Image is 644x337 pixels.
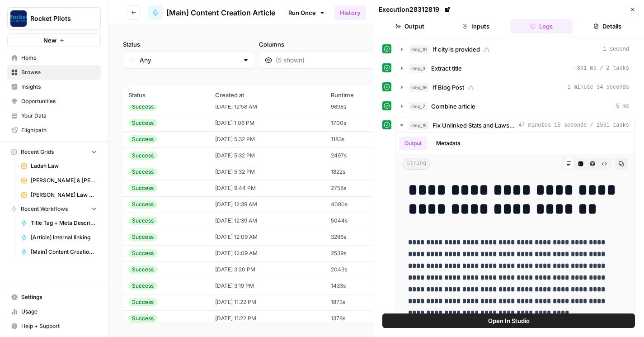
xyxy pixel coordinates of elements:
td: [DATE] 11:22 PM [210,294,326,310]
span: Opportunities [21,97,97,105]
button: Help + Support [7,319,101,333]
button: Recent Workflows [7,202,101,216]
span: Title Tag + Meta Description [31,219,97,227]
label: Columns [259,40,391,49]
a: [Main] Content Creation Brief [17,245,101,259]
button: Recent Grids [7,145,101,159]
span: Settings [21,293,97,301]
td: [DATE] 3:19 PM [210,278,326,294]
span: Open In Studio [488,316,530,325]
th: Created at [210,85,326,105]
span: Insights [21,83,97,91]
button: 1 minute 34 seconds [395,80,635,95]
div: Success [128,184,157,192]
a: [PERSON_NAME] & [PERSON_NAME] [US_STATE] Car Accident Lawyers [17,173,101,188]
button: New [7,33,101,47]
a: Insights [7,80,101,94]
a: Run Once [282,5,331,20]
span: Home [21,54,97,62]
a: Browse [7,65,101,80]
span: [Main] Content Creation Brief [31,248,97,256]
span: [Article] Internal linking [31,233,97,242]
span: Browse [21,68,97,76]
a: Your Data [7,109,101,123]
span: [PERSON_NAME] & [PERSON_NAME] [US_STATE] Car Accident Lawyers [31,176,97,185]
div: Success [128,282,157,290]
span: Flightpath [21,126,97,134]
td: [DATE] 12:09 AM [210,245,326,261]
span: step_19 [409,83,429,92]
span: Rocket Pilots [30,14,85,23]
td: 5044s [325,213,399,229]
span: step_7 [409,102,428,111]
button: -5 ms [395,99,635,114]
td: 1700s [325,115,399,131]
td: [DATE] 11:22 PM [210,310,326,327]
td: [DATE] 12:39 AM [210,196,326,213]
td: 2758s [325,180,399,196]
div: Success [128,200,157,209]
div: Success [128,217,157,225]
td: 1433s [325,278,399,294]
span: step_16 [409,45,429,54]
img: Rocket Pilots Logo [10,10,27,27]
div: Success [128,298,157,306]
td: 1873s [325,294,399,310]
span: Extract title [431,64,462,73]
span: [Main] Content Creation Article [166,7,275,18]
td: [DATE] 5:32 PM [210,131,326,147]
div: Success [128,314,157,323]
span: New [43,36,56,45]
a: Opportunities [7,94,101,109]
td: 9898s [325,99,399,115]
td: [DATE] 5:32 PM [210,164,326,180]
span: 1 minute 34 seconds [567,83,629,91]
div: Success [128,135,157,143]
th: Status [123,85,210,105]
span: string [403,158,430,170]
td: 1378s [325,310,399,327]
button: 47 minutes 15 seconds / 2551 tasks [395,118,635,133]
label: Status [123,40,255,49]
td: 4080s [325,196,399,213]
th: Runtime [325,85,399,105]
span: (398 records) [123,69,630,85]
button: -801 ms / 2 tasks [395,61,635,76]
span: Usage [21,308,97,316]
input: (5 shown) [276,56,375,65]
span: Your Data [21,112,97,120]
td: [DATE] 5:32 PM [210,147,326,164]
div: Success [128,266,157,274]
td: [DATE] 12:39 AM [210,213,326,229]
a: [PERSON_NAME] Law Firm [17,188,101,202]
span: -801 ms / 2 tasks [574,64,629,72]
span: 1 second [603,45,629,53]
div: Success [128,168,157,176]
div: Success [128,119,157,127]
input: Any [140,56,239,65]
span: [PERSON_NAME] Law Firm [31,191,97,199]
span: 47 minutes 15 seconds / 2551 tasks [518,121,629,129]
span: Fix Unlinked Stats and Laws - Fork [432,121,515,130]
a: History [334,5,366,20]
a: Settings [7,290,101,304]
button: Workspace: Rocket Pilots [7,7,101,30]
span: Help + Support [21,322,97,330]
td: [DATE] 9:44 PM [210,180,326,196]
button: Output [399,137,427,150]
td: [DATE] 12:09 AM [210,229,326,245]
span: If city is provided [432,45,480,54]
a: Usage [7,304,101,319]
span: step_3 [409,64,428,73]
button: Metadata [431,137,466,150]
div: Success [128,233,157,241]
span: -5 ms [613,102,629,110]
span: step_15 [409,121,429,130]
td: [DATE] 3:20 PM [210,261,326,278]
div: Execution 28312819 [379,5,452,14]
div: Success [128,152,157,160]
a: [Article] Internal linking [17,230,101,245]
button: Open In Studio [382,313,635,328]
td: 3286s [325,229,399,245]
td: [DATE] 12:58 AM [210,99,326,115]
